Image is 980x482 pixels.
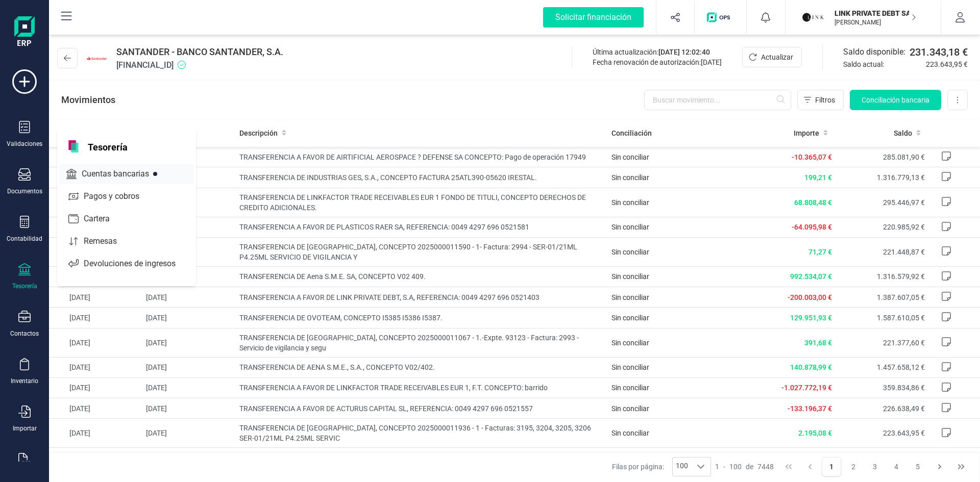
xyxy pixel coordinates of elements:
[49,188,142,217] td: [DATE]
[644,90,791,110] input: Buscar movimiento...
[239,313,604,323] span: TRANSFERENCIA DE OVOTEAM, CONCEPTO I5385 I5386 I5387.
[844,457,863,476] button: Page 2
[593,47,722,57] div: Última actualización:
[894,128,912,138] span: Saldo
[836,167,929,188] td: 1.316.779,13 €
[239,192,604,213] span: TRANSFERENCIA DE LINKFACTOR TRADE RECEIVABLES EUR 1 FONDO DE TITULI, CONCEPTO DERECHOS DE CREDITO...
[836,308,929,328] td: 1.587.610,05 €
[49,328,142,357] td: [DATE]
[12,282,37,290] div: Tesorería
[239,362,604,372] span: TRANSFERENCIA DE AENA S.M.E., S.A., CONCEPTO V02/402.
[835,18,916,27] p: [PERSON_NAME]
[611,404,649,413] span: Sin conciliar
[49,167,142,188] td: [DATE]
[531,1,656,34] button: Solicitar financiación
[49,217,142,237] td: [DATE]
[543,7,644,28] div: Solicitar financiación
[611,153,649,161] span: Sin conciliar
[80,213,128,225] span: Cartera
[757,462,774,472] span: 7448
[611,384,649,392] span: Sin conciliar
[239,333,604,353] span: TRANSFERENCIA DE [GEOGRAPHIC_DATA], CONCEPTO 2025000011067 - 1.-Expte. 93123 - Factura: 2993 - Se...
[926,59,968,69] span: 223.643,95 €
[779,457,798,476] button: First Page
[843,59,922,69] span: Saldo actual:
[142,287,235,308] td: [DATE]
[13,424,37,433] div: Importar
[908,457,927,476] button: Page 5
[836,266,929,287] td: 1.316.579,92 €
[239,172,604,183] span: TRANSFERENCIA DE INDUSTRIAS GES, S.A., CONCEPTO FACTURA 25ATL390-05620 IRESTAL.
[800,457,820,476] button: Previous Page
[612,457,711,476] div: Filas por página:
[49,308,142,328] td: [DATE]
[815,95,835,105] span: Filtros
[761,52,793,62] span: Actualizar
[910,45,968,59] span: 231.343,18 €
[611,272,649,281] span: Sin conciliar
[142,419,235,448] td: [DATE]
[797,90,844,110] button: Filtros
[729,462,742,472] span: 100
[611,198,649,207] span: Sin conciliar
[80,258,194,270] span: Devoluciones de ingresos
[836,328,929,357] td: 221.377,60 €
[239,403,604,414] span: TRANSFERENCIA A FAVOR DE ACTURUS CAPITAL SL, REFERENCIA: 0049 4297 696 0521557
[701,1,740,34] button: Logo de OPS
[7,187,42,195] div: Documentos
[239,292,604,302] span: TRANSFERENCIA A FAVOR DE LINK PRIVATE DEBT, S.A, REFERENCIA: 0049 4297 696 0521403
[14,16,35,49] img: Logo Finanedi
[239,128,278,138] span: Descripción
[862,95,929,105] span: Conciliación bancaria
[746,462,753,472] span: de
[239,152,604,162] span: TRANSFERENCIA A FAVOR DE AIRTIFICIAL AEROSPACE ? DEFENSE SA CONCEPTO: Pago de operación 17949
[707,12,734,22] img: Logo de OPS
[49,448,142,468] td: [DATE]
[611,128,652,138] span: Conciliación
[49,377,142,398] td: [DATE]
[804,173,832,182] span: 199,21 €
[836,287,929,308] td: 1.387.607,05 €
[49,147,142,167] td: [DATE]
[142,398,235,419] td: [DATE]
[836,217,929,237] td: 220.985,92 €
[611,429,649,437] span: Sin conciliar
[49,287,142,308] td: [DATE]
[80,190,158,202] span: Pagos y cobros
[850,90,941,110] button: Conciliación bancaria
[611,314,649,322] span: Sin conciliar
[11,377,38,385] div: Inventario
[7,235,42,243] div: Contabilidad
[798,1,928,34] button: LILINK PRIVATE DEBT SA[PERSON_NAME]
[49,398,142,419] td: [DATE]
[239,383,604,393] span: TRANSFERENCIA A FAVOR DE LINKFACTOR TRADE RECEIVABLES EUR 1, F.T. CONCEPTO: barrido
[836,357,929,377] td: 1.457.658,12 €
[790,272,832,281] span: 992.534,07 €
[836,448,929,468] td: 1.807.167,78 €
[798,429,832,437] span: 2.195,08 €
[611,173,649,182] span: Sin conciliar
[116,59,283,71] span: [FINANCIAL_ID]
[82,140,134,153] span: Tesorería
[865,457,885,476] button: Page 3
[49,357,142,377] td: [DATE]
[836,188,929,217] td: 295.446,97 €
[80,235,135,247] span: Remesas
[794,198,832,207] span: 68.808,48 €
[78,168,167,180] span: Cuentas bancarias
[49,266,142,287] td: [DATE]
[951,457,971,476] button: Last Page
[808,248,832,256] span: 71,27 €
[790,363,832,371] span: 140.878,99 €
[792,153,832,161] span: -10.365,07 €
[742,47,802,67] button: Actualizar
[49,237,142,266] td: [DATE]
[658,48,710,56] span: [DATE] 12:02:40
[611,293,649,301] span: Sin conciliar
[142,328,235,357] td: [DATE]
[239,222,604,232] span: TRANSFERENCIA A FAVOR DE PLASTICOS RAER SA, REFERENCIA: 0049 4297 696 0521581
[49,419,142,448] td: [DATE]
[836,147,929,167] td: 285.081,90 €
[611,363,649,371] span: Sin conciliar
[673,458,691,476] span: 100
